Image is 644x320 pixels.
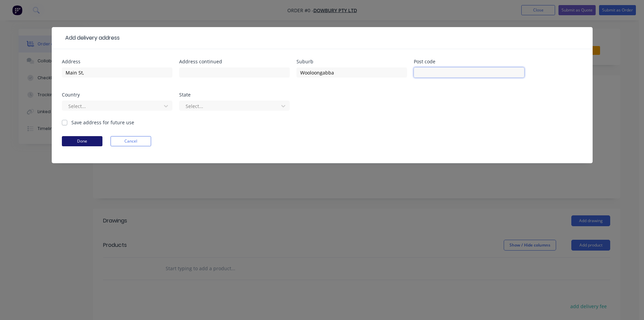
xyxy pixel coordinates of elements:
div: Address continued [179,59,290,64]
div: Suburb [296,59,407,64]
div: Address [62,59,172,64]
div: Country [62,92,172,97]
div: Add delivery address [62,34,120,42]
button: Cancel [111,136,151,146]
div: State [179,92,290,97]
button: Done [62,136,102,146]
label: Save address for future use [71,119,134,126]
div: Post code [414,59,524,64]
